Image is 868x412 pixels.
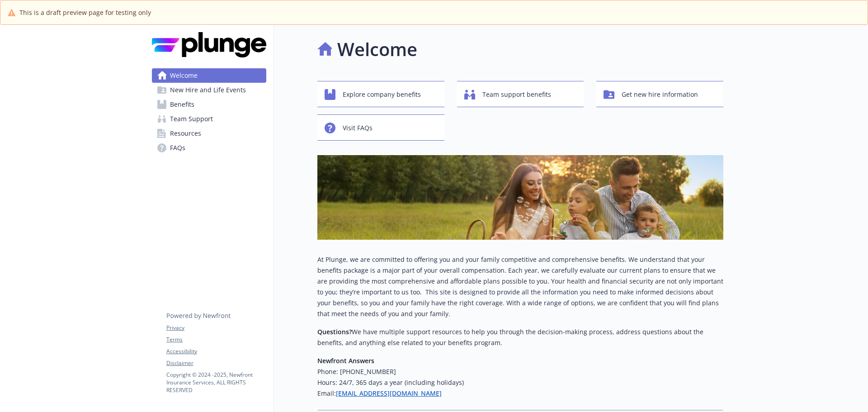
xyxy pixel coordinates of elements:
img: overview page banner [317,155,723,240]
p: At Plunge, we are committed to offering you and your family competitive and comprehensive benefit... [317,254,723,319]
span: Benefits [170,97,194,112]
a: [EMAIL_ADDRESS][DOMAIN_NAME] [336,389,442,398]
strong: Questions? [317,327,352,336]
a: Privacy [166,324,266,332]
strong: Newfront Answers [317,356,374,365]
span: Get new hire information [622,86,698,103]
h6: Hours: 24/7, 365 days a year (including holidays)​ [317,377,723,388]
a: Welcome [152,68,266,83]
span: Visit FAQs [343,119,373,137]
span: Team support benefits [482,86,551,103]
a: Team Support [152,112,266,126]
span: Explore company benefits [343,86,421,103]
button: Explore company benefits [317,81,444,107]
a: Terms [166,336,266,344]
h1: Welcome [337,36,417,63]
a: New Hire and Life Events [152,83,266,97]
span: New Hire and Life Events [170,83,246,97]
button: Visit FAQs [317,114,444,141]
span: This is a draft preview page for testing only [19,8,151,17]
a: Accessibility [166,347,266,355]
h6: Email: [317,388,723,399]
button: Get new hire information [596,81,723,107]
a: FAQs [152,141,266,155]
p: We have multiple support resources to help you through the decision-making process, address quest... [317,327,723,348]
a: Disclaimer [166,359,266,367]
span: Resources [170,126,201,141]
h6: Phone: [PHONE_NUMBER] [317,366,723,377]
span: Welcome [170,68,198,83]
a: Benefits [152,97,266,112]
a: Resources [152,126,266,141]
span: FAQs [170,141,185,155]
button: Team support benefits [457,81,584,107]
span: Team Support [170,112,213,126]
p: Copyright © 2024 - 2025 , Newfront Insurance Services, ALL RIGHTS RESERVED [166,371,266,394]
